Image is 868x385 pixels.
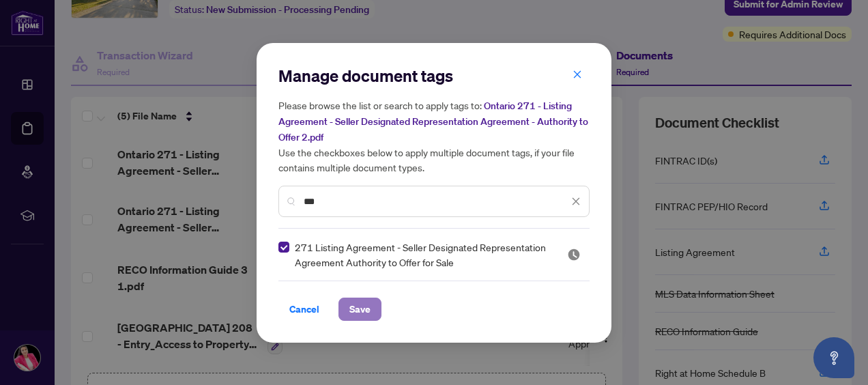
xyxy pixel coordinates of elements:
[571,197,581,206] span: close
[278,98,590,175] h5: Please browse the list or search to apply tags to: Use the checkboxes below to apply multiple doc...
[289,298,319,320] span: Cancel
[567,248,581,261] img: status
[278,65,590,87] h2: Manage document tags
[567,248,581,261] span: Pending Review
[349,298,371,320] span: Save
[295,240,551,270] span: 271 Listing Agreement - Seller Designated Representation Agreement Authority to Offer for Sale
[573,70,582,79] span: close
[338,298,381,321] button: Save
[278,298,330,321] button: Cancel
[278,100,588,143] span: Ontario 271 - Listing Agreement - Seller Designated Representation Agreement - Authority to Offer...
[813,337,854,378] button: Open asap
